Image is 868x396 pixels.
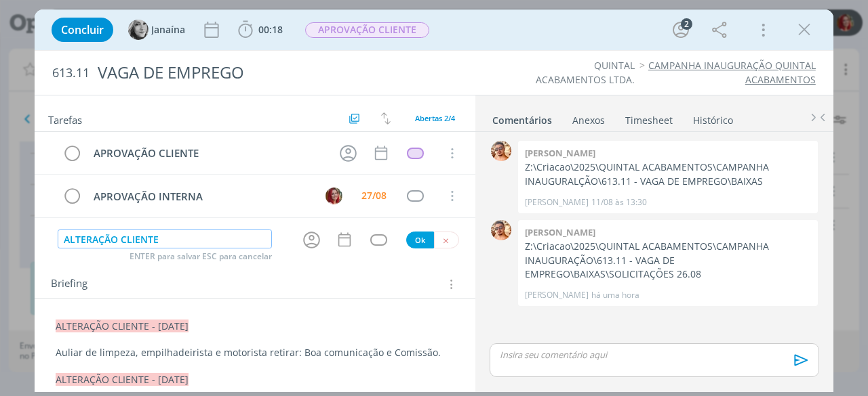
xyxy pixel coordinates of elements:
[591,289,639,301] span: há uma hora
[87,145,328,162] div: APROVAÇÃO CLIENTE
[648,59,816,85] a: CAMPANHA INAUGURAÇÃO QUINTAL ACABAMENTOS
[48,110,82,127] span: Tarefas
[56,346,454,359] p: Auliar de limpeza, empilhadeirista e motorista retirar: Boa comunicação e Comissão.
[324,185,344,206] button: G
[525,160,811,188] p: Z:\Criacao\2025\QUINTAL ACABAMENTOS\CAMPANHA INAUGURALÇÃO\613.11 - VAGA DE EMPREGO\BAIXAS
[670,19,692,41] button: 2
[35,9,833,392] div: dialog
[525,289,589,301] p: [PERSON_NAME]
[492,108,553,127] a: Comentários
[258,23,283,36] span: 00:18
[128,20,149,40] img: J
[56,320,189,332] span: ALTERAÇÃO CLIENTE - [DATE]
[536,59,635,85] a: QUINTAL ACABAMENTOS LTDA.
[130,251,272,262] span: ENTER para salvar ESC para cancelar
[591,196,647,208] span: 11/08 às 13:30
[692,108,734,127] a: Histórico
[52,66,90,81] span: 613.11
[381,112,391,125] img: arrow-down-up.svg
[491,141,511,161] img: V
[525,147,595,159] b: [PERSON_NAME]
[525,196,589,208] p: [PERSON_NAME]
[235,19,286,41] button: 00:18
[325,188,342,204] img: G
[92,56,492,89] div: VAGA DE EMPREGO
[305,22,429,38] span: APROVAÇÃO CLIENTE
[151,25,185,35] span: Janaína
[625,108,673,127] a: Timesheet
[415,113,455,123] span: Abertas 2/4
[406,232,434,248] button: Ok
[525,226,595,238] b: [PERSON_NAME]
[681,18,692,30] div: 2
[304,22,430,39] button: APROVAÇÃO CLIENTE
[525,240,811,281] p: Z:\Criacao\2025\QUINTAL ACABAMENTOS\CAMPANHA INAUGURAÇÃO\613.11 - VAGA DE EMPREGO\BAIXAS\SOLICITA...
[128,20,185,40] button: JJanaína
[87,188,313,205] div: APROVAÇÃO INTERNA
[491,220,511,240] img: V
[51,276,87,293] span: Briefing
[52,18,113,42] button: Concluir
[56,373,189,386] span: ALTERAÇÃO CLIENTE - [DATE]
[61,24,104,35] span: Concluir
[572,114,605,127] div: Anexos
[361,191,387,200] div: 27/08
